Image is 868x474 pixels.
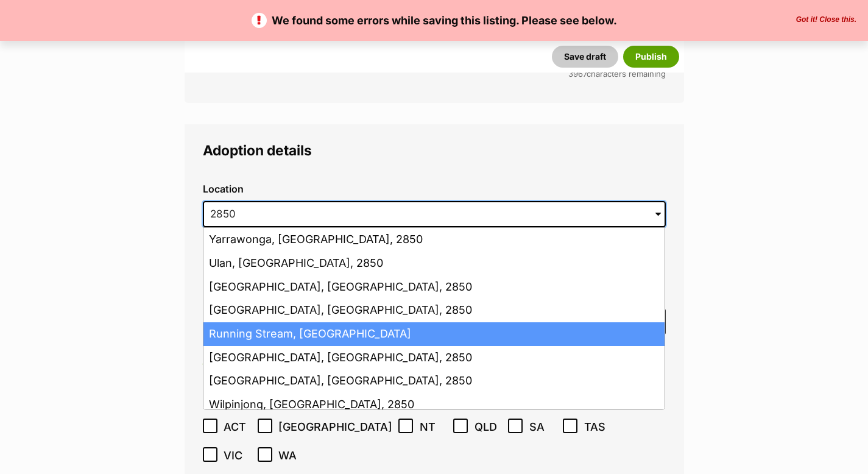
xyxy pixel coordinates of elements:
[203,252,665,275] li: Ulan, [GEOGRAPHIC_DATA], 2850
[203,299,665,322] li: [GEOGRAPHIC_DATA], [GEOGRAPHIC_DATA], 2850
[584,419,612,435] span: TAS
[568,69,587,79] span: 3967
[203,322,665,346] li: Running Stream, [GEOGRAPHIC_DATA]
[552,46,618,68] button: Save draft
[475,419,502,435] span: QLD
[278,447,306,464] span: WA
[224,447,251,464] span: VIC
[12,12,856,29] p: We found some errors while saving this listing. Please see below.
[203,393,665,417] li: Wilpinjong, [GEOGRAPHIC_DATA], 2850
[278,419,392,435] span: [GEOGRAPHIC_DATA]
[203,275,665,299] li: [GEOGRAPHIC_DATA], [GEOGRAPHIC_DATA], 2850
[203,69,666,79] div: characters remaining
[529,419,557,435] span: SA
[420,419,447,435] span: NT
[203,201,666,228] input: Enter suburb or postcode
[224,419,251,435] span: ACT
[203,369,665,393] li: [GEOGRAPHIC_DATA], [GEOGRAPHIC_DATA], 2850
[203,143,666,158] legend: Adoption details
[623,46,679,68] button: Publish
[792,15,860,25] button: Close the banner
[203,228,665,252] li: Yarrawonga, [GEOGRAPHIC_DATA], 2850
[203,183,666,194] label: Location
[203,346,665,370] li: [GEOGRAPHIC_DATA], [GEOGRAPHIC_DATA], 2850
